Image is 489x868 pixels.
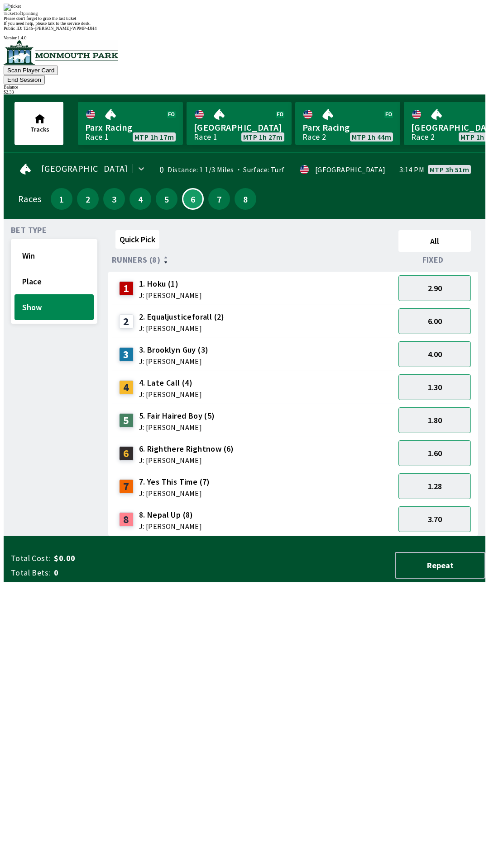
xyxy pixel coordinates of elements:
[398,374,471,400] button: 1.30
[398,506,471,532] button: 3.70
[411,133,435,141] div: Race 2
[398,473,471,499] button: 1.28
[79,196,96,202] span: 2
[77,188,99,210] button: 2
[14,294,94,320] button: Show
[4,4,21,11] img: ticket
[398,230,471,252] button: All
[4,90,485,94] div: $ 2.33
[399,166,424,173] span: 3:14 PM
[4,26,485,31] div: Public ID:
[295,102,400,145] a: Parx RacingRace 2MTP 1h 44m
[78,102,183,145] a: Parx RacingRace 1MTP 1h 17m
[398,440,471,466] button: 1.60
[158,196,175,202] span: 5
[119,446,134,461] div: 6
[185,197,201,201] span: 6
[403,236,467,246] span: All
[194,122,284,133] span: [GEOGRAPHIC_DATA]
[395,255,475,264] div: Fixed
[139,292,202,299] span: J: [PERSON_NAME]
[119,347,134,362] div: 3
[119,314,134,329] div: 2
[119,512,134,527] div: 8
[187,102,292,145] a: [GEOGRAPHIC_DATA]Race 1MTP 1h 27m
[14,243,94,269] button: Win
[428,514,442,524] span: 3.70
[4,85,485,90] div: Balance
[105,196,123,202] span: 3
[115,230,159,249] button: Quick Pick
[430,166,469,173] span: MTP 3h 51m
[398,341,471,367] button: 4.00
[139,311,225,323] span: 2. Equaljusticeforall (2)
[129,188,151,210] button: 4
[119,479,134,494] div: 7
[112,256,160,264] span: Runners (8)
[139,476,210,488] span: 7. Yes This Time (7)
[112,255,395,264] div: Runners (8)
[41,165,128,172] span: [GEOGRAPHIC_DATA]
[315,166,386,173] div: [GEOGRAPHIC_DATA]
[237,196,254,202] span: 8
[24,26,97,31] span: T24S-[PERSON_NAME]-WPMP-4JH4
[403,560,477,571] span: Repeat
[395,552,485,579] button: Repeat
[22,302,86,312] span: Show
[428,349,442,359] span: 4.00
[352,133,391,141] span: MTP 1h 44m
[11,567,50,578] span: Total Bets:
[22,276,86,287] span: Place
[4,75,45,85] button: End Session
[139,410,215,422] span: 5. Fair Haired Boy (5)
[119,380,134,395] div: 4
[428,448,442,458] span: 1.60
[139,278,202,290] span: 1. Hoku (1)
[139,358,209,365] span: J: [PERSON_NAME]
[4,21,91,26] span: If you need help, please talk to the service desk.
[428,481,442,491] span: 1.28
[156,188,177,210] button: 5
[139,443,234,455] span: 6. Righthere Rightnow (6)
[302,122,393,133] span: Parx Racing
[211,196,228,202] span: 7
[4,16,485,21] div: Please don't forget to grab the last ticket
[208,188,230,210] button: 7
[54,553,197,564] span: $0.00
[54,567,197,578] span: 0
[11,226,47,234] span: Bet Type
[14,269,94,294] button: Place
[4,40,118,65] img: venue logo
[154,166,164,173] div: 0
[398,275,471,301] button: 2.90
[398,407,471,433] button: 1.80
[428,382,442,392] span: 1.30
[4,35,485,40] div: Version 1.4.0
[119,281,134,296] div: 1
[243,133,283,141] span: MTP 1h 27m
[139,509,202,521] span: 8. Nepal Up (8)
[120,234,155,245] span: Quick Pick
[182,188,204,210] button: 6
[22,250,86,261] span: Win
[194,133,217,141] div: Race 1
[132,196,149,202] span: 4
[4,11,485,16] div: Ticket 1 of 1 printing
[103,188,125,210] button: 3
[139,490,210,497] span: J: [PERSON_NAME]
[85,133,109,141] div: Race 1
[85,122,176,133] span: Parx Racing
[134,133,174,141] span: MTP 1h 17m
[234,165,285,174] span: Surface: Turf
[119,413,134,428] div: 5
[139,523,202,530] span: J: [PERSON_NAME]
[53,196,70,202] span: 1
[302,133,326,141] div: Race 2
[235,188,256,210] button: 8
[398,308,471,334] button: 6.00
[18,195,41,203] div: Races
[139,391,202,398] span: J: [PERSON_NAME]
[168,165,234,174] span: Distance: 1 1/3 Miles
[14,102,63,145] button: Tracks
[139,325,225,332] span: J: [PERSON_NAME]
